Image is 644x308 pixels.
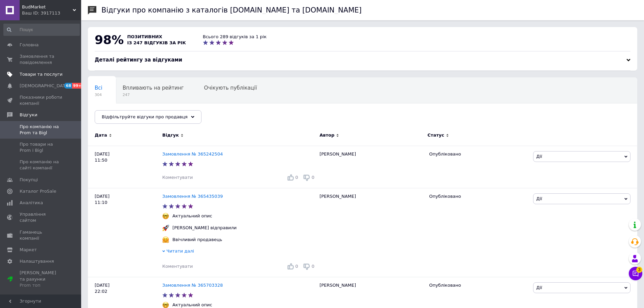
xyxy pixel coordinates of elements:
[162,174,193,181] div: Коментувати
[95,92,102,97] span: 304
[20,71,63,77] span: Товари та послуги
[22,4,73,10] span: BudMarket
[20,270,63,288] span: [PERSON_NAME] та рахунки
[162,283,223,288] a: Замовлення № 365703328
[204,85,257,91] span: Очікують публікації
[166,248,194,254] span: Читати далі
[20,258,54,264] span: Налаштування
[20,188,56,194] span: Каталог ProSale
[162,151,223,157] a: Замовлення № 365242504
[123,85,184,91] span: Впливають на рейтинг
[102,114,188,119] span: Відфільтруйте відгуки про продавця
[312,264,314,269] span: 0
[162,236,169,243] img: :hugging_face:
[162,224,169,231] img: :rocket:
[95,33,124,47] span: 98%
[162,263,193,269] div: Коментувати
[20,124,63,136] span: Про компанію на Prom та Bigl
[20,141,63,153] span: Про товари на Prom і Bigl
[316,146,426,188] div: [PERSON_NAME]
[319,132,334,138] span: Автор
[429,151,528,157] div: Опубліковано
[127,34,162,39] span: позитивних
[127,40,186,45] span: із 247 відгуків за рік
[429,193,528,199] div: Опубліковано
[295,264,298,269] span: 0
[429,282,528,288] div: Опубліковано
[162,213,169,219] img: :nerd_face:
[88,188,162,277] div: [DATE] 11:10
[171,225,238,231] div: [PERSON_NAME] відправили
[20,211,63,223] span: Управління сайтом
[20,83,70,89] span: [DEMOGRAPHIC_DATA]
[123,92,184,97] span: 247
[162,194,223,199] a: Замовлення № 365435039
[88,103,177,129] div: Опубліковані без коментаря
[427,132,444,138] span: Статус
[636,267,642,273] span: 3
[20,200,43,206] span: Аналітика
[20,247,37,253] span: Маркет
[171,302,214,308] div: Актуальний опис
[20,229,63,241] span: Гаманець компанії
[536,285,542,290] span: Дії
[20,112,37,118] span: Відгуки
[536,196,542,201] span: Дії
[20,53,63,66] span: Замовлення та повідомлення
[536,154,542,159] span: Дії
[171,237,224,243] div: Ввічливий продавець
[3,24,80,36] input: Пошук
[95,132,107,138] span: Дата
[22,10,81,16] div: Ваш ID: 3917113
[72,83,83,89] span: 99+
[101,6,362,14] h1: Відгуки про компанію з каталогів [DOMAIN_NAME] та [DOMAIN_NAME]
[20,177,38,183] span: Покупці
[629,267,642,280] button: Чат з покупцем3
[162,248,316,256] div: Читати далі
[312,175,314,180] span: 0
[316,188,426,277] div: [PERSON_NAME]
[20,159,63,171] span: Про компанію на сайті компанії
[162,264,193,269] span: Коментувати
[162,132,179,138] span: Відгук
[295,175,298,180] span: 0
[88,146,162,188] div: [DATE] 11:50
[20,282,63,288] div: Prom топ
[95,56,630,64] div: Деталі рейтингу за відгуками
[64,83,72,89] span: 68
[203,34,267,40] div: Всього 289 відгуків за 1 рік
[171,213,214,219] div: Актуальний опис
[95,85,102,91] span: Всі
[20,94,63,106] span: Показники роботи компанії
[20,42,39,48] span: Головна
[95,111,163,117] span: Опубліковані без комен...
[162,175,193,180] span: Коментувати
[95,57,182,63] span: Деталі рейтингу за відгуками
